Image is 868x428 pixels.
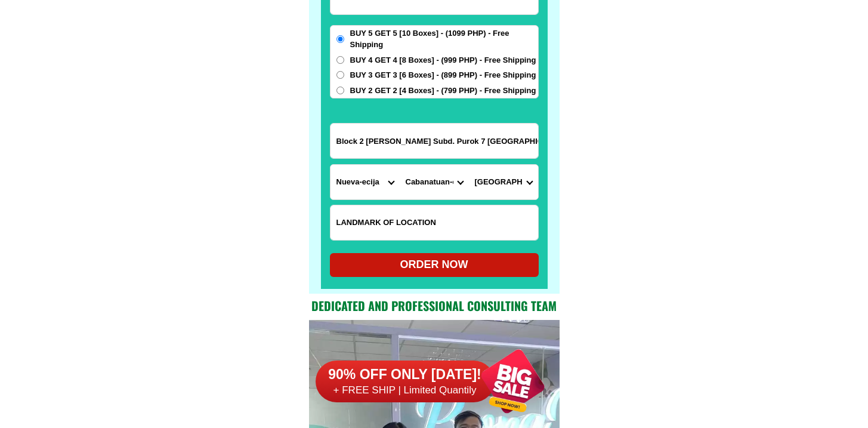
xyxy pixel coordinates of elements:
input: BUY 3 GET 3 [6 Boxes] - (899 PHP) - Free Shipping [336,71,344,79]
input: Input LANDMARKOFLOCATION [330,205,538,240]
h6: 90% OFF ONLY [DATE]! [316,366,495,384]
input: BUY 4 GET 4 [8 Boxes] - (999 PHP) - Free Shipping [336,56,344,64]
select: Select district [400,165,469,199]
span: BUY 2 GET 2 [4 Boxes] - (799 PHP) - Free Shipping [350,85,536,97]
input: BUY 2 GET 2 [4 Boxes] - (799 PHP) - Free Shipping [336,87,344,94]
h6: + FREE SHIP | Limited Quantily [316,384,495,397]
span: BUY 5 GET 5 [10 Boxes] - (1099 PHP) - Free Shipping [350,27,538,51]
h2: Dedicated and professional consulting team [309,297,560,315]
input: BUY 5 GET 5 [10 Boxes] - (1099 PHP) - Free Shipping [336,35,344,43]
span: BUY 3 GET 3 [6 Boxes] - (899 PHP) - Free Shipping [350,69,536,81]
input: Input address [330,124,538,158]
span: BUY 4 GET 4 [8 Boxes] - (999 PHP) - Free Shipping [350,54,536,66]
select: Select province [330,165,400,199]
div: ORDER NOW [330,257,539,273]
select: Select commune [469,165,538,199]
